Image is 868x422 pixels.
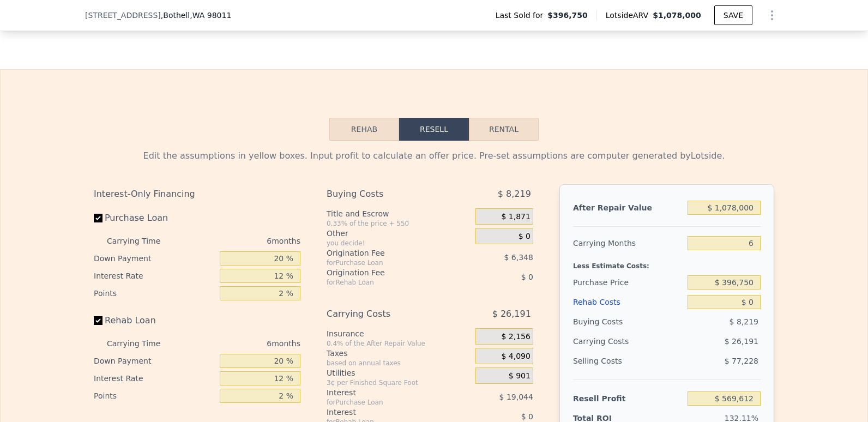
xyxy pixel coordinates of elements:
[107,335,178,352] div: Carrying Time
[501,332,530,342] span: $ 2,156
[714,5,752,25] button: SAVE
[327,398,448,407] div: for Purchase Loan
[94,285,215,302] div: Points
[730,317,758,326] span: $ 8,219
[327,367,471,378] div: Utilities
[501,212,530,222] span: $ 1,871
[573,233,683,253] div: Carrying Months
[94,370,215,387] div: Interest Rate
[327,339,471,348] div: 0.4% of the After Repair Value
[327,348,471,359] div: Taxes
[761,4,783,26] button: Show Options
[327,267,448,278] div: Origination Fee
[492,304,531,324] span: $ 26,191
[521,273,533,281] span: $ 0
[653,11,701,20] span: $1,078,000
[573,292,683,312] div: Rehab Costs
[327,248,448,258] div: Origination Fee
[573,389,683,408] div: Resell Profit
[573,198,683,218] div: After Repair Value
[94,184,300,204] div: Interest-Only Financing
[85,10,161,21] span: [STREET_ADDRESS]
[499,393,533,401] span: $ 19,044
[327,228,471,239] div: Other
[327,407,448,418] div: Interest
[547,10,588,21] span: $396,750
[501,352,530,361] span: $ 4,090
[182,335,300,352] div: 6 months
[94,352,215,370] div: Down Payment
[182,232,300,250] div: 6 months
[94,250,215,267] div: Down Payment
[327,378,471,387] div: 3¢ per Finished Square Foot
[327,359,471,367] div: based on annual taxes
[94,387,215,405] div: Points
[327,304,448,324] div: Carrying Costs
[573,312,683,331] div: Buying Costs
[399,118,469,141] button: Resell
[573,273,683,292] div: Purchase Price
[107,232,178,250] div: Carrying Time
[327,219,471,228] div: 0.33% of the price + 550
[94,316,103,325] input: Rehab Loan
[509,371,531,381] span: $ 901
[327,239,471,248] div: you decide!
[496,10,548,21] span: Last Sold for
[573,351,683,371] div: Selling Costs
[519,232,531,242] span: $ 0
[327,184,448,204] div: Buying Costs
[190,11,231,20] span: , WA 98011
[161,10,232,21] span: , Bothell
[329,118,399,141] button: Rehab
[94,214,103,222] input: Purchase Loan
[94,311,215,330] label: Rehab Loan
[327,258,448,267] div: for Purchase Loan
[327,208,471,219] div: Title and Escrow
[327,328,471,339] div: Insurance
[573,331,641,351] div: Carrying Costs
[521,412,533,421] span: $ 0
[573,253,761,273] div: Less Estimate Costs:
[725,357,758,365] span: $ 77,228
[94,208,215,228] label: Purchase Loan
[327,387,448,398] div: Interest
[725,337,758,346] span: $ 26,191
[469,118,539,141] button: Rental
[498,184,531,204] span: $ 8,219
[606,10,653,21] span: Lotside ARV
[94,149,774,162] div: Edit the assumptions in yellow boxes. Input profit to calculate an offer price. Pre-set assumptio...
[94,267,215,285] div: Interest Rate
[327,278,448,287] div: for Rehab Loan
[504,253,533,262] span: $ 6,348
